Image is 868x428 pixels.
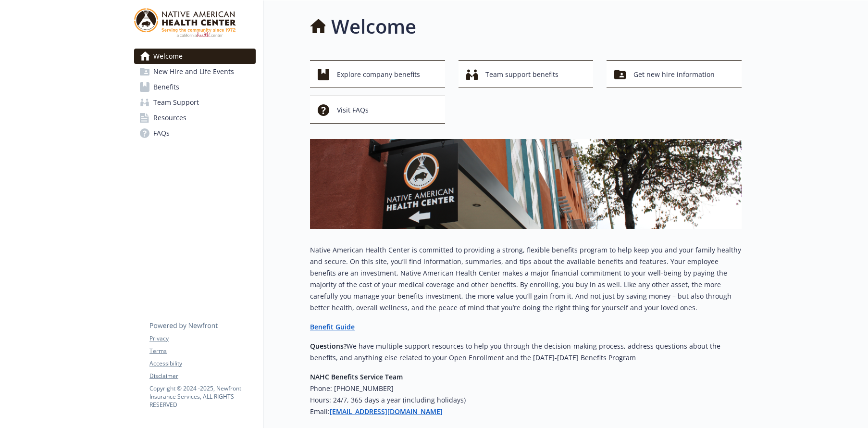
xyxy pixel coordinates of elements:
span: FAQs [153,126,170,141]
h6: Hours: 24/7, 365 days a year (including holidays)​ [310,394,742,406]
span: Team Support [153,95,199,110]
a: [EMAIL_ADDRESS][DOMAIN_NAME] [330,407,443,416]
span: Explore company benefits [337,65,420,84]
a: Benefit Guide [310,322,355,331]
a: FAQs [134,126,256,141]
span: New Hire and Life Events [153,64,234,79]
button: Explore company benefits [310,60,445,88]
p: We have multiple support resources to help you through the decision-making process, address quest... [310,340,742,364]
h6: Email: [310,406,742,417]
a: Disclaimer [149,372,255,380]
span: Benefits [153,79,179,95]
a: Privacy [149,334,255,343]
span: Visit FAQs [337,101,369,119]
a: Terms [149,347,255,355]
a: Benefits [134,79,256,95]
span: Team support benefits [485,65,558,84]
a: Accessibility [149,359,255,368]
button: Visit FAQs [310,96,445,124]
button: Get new hire information [607,60,742,88]
a: New Hire and Life Events [134,64,256,79]
span: Welcome [153,49,183,64]
a: Team Support [134,95,256,110]
h6: Phone: [PHONE_NUMBER] [310,383,742,394]
strong: NAHC Benefits Service Team [310,372,403,381]
button: Team support benefits [459,60,594,88]
p: Native American Health Center is committed to providing a strong, flexible benefits program to he... [310,244,742,314]
a: Resources [134,110,256,126]
span: Get new hire information [633,65,715,84]
img: overview page banner [310,139,742,229]
p: Copyright © 2024 - 2025 , Newfront Insurance Services, ALL RIGHTS RESERVED [149,384,255,409]
strong: Questions? [310,341,347,351]
h1: Welcome [331,12,416,41]
span: Resources [153,110,186,126]
a: Welcome [134,49,256,64]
